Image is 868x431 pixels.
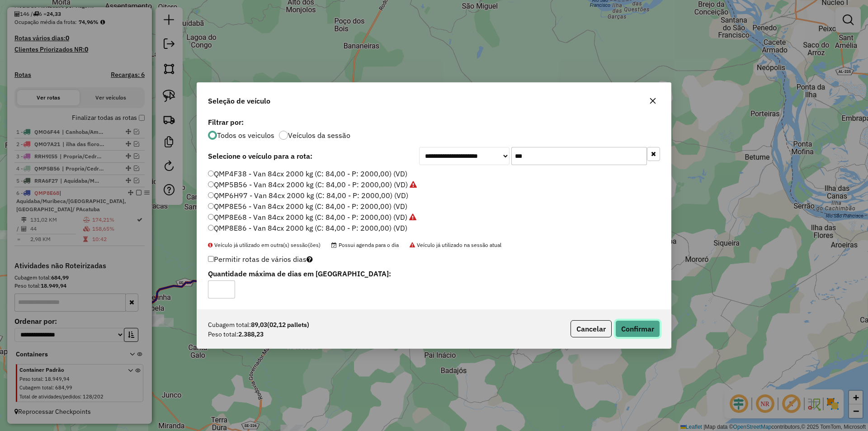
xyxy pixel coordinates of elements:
span: Possui agenda para o dia [331,242,399,248]
button: Confirmar [615,320,660,337]
label: QMP6H97 - Van 84cx 2000 kg (C: 84,00 - P: 2000,00) (VD) [208,190,408,201]
input: QMP8E86 - Van 84cx 2000 kg (C: 84,00 - P: 2000,00) (VD) [208,225,214,231]
label: QMP8E56 - Van 84cx 2000 kg (C: 84,00 - P: 2000,00) (VD) [208,201,407,212]
label: Filtrar por: [208,117,660,128]
label: Quantidade máxima de dias em [GEOGRAPHIC_DATA]: [208,268,506,279]
span: Seleção de veículo [208,95,270,106]
strong: Selecione o veículo para a rota: [208,152,312,161]
strong: 89,03 [251,320,309,330]
span: Veículo já utilizado em outra(s) sessão(ões) [208,242,321,248]
label: Permitir rotas de vários dias [208,251,313,268]
label: QMP8E86 - Van 84cx 2000 kg (C: 84,00 - P: 2000,00) (VD) [208,223,407,233]
input: QMP5B56 - Van 84cx 2000 kg (C: 84,00 - P: 2000,00) (VD) [208,181,214,187]
span: Peso total: [208,330,238,339]
span: Cubagem total: [208,320,251,330]
label: QMP8E68 - Van 84cx 2000 kg (C: 84,00 - P: 2000,00) (VD) [208,212,416,223]
label: QMP4F38 - Van 84cx 2000 kg (C: 84,00 - P: 2000,00) (VD) [208,168,407,179]
input: QMP8E56 - Van 84cx 2000 kg (C: 84,00 - P: 2000,00) (VD) [208,203,214,209]
input: QMP4F38 - Van 84cx 2000 kg (C: 84,00 - P: 2000,00) (VD) [208,171,214,176]
label: QMP5B56 - Van 84cx 2000 kg (C: 84,00 - P: 2000,00) (VD) [208,179,417,190]
span: (02,12 pallets) [267,321,309,329]
label: Veículos da sessão [288,132,350,139]
button: Cancelar [571,320,612,337]
strong: 2.388,23 [238,330,264,339]
i: Selecione pelo menos um veículo [307,256,313,263]
input: QMP8E68 - Van 84cx 2000 kg (C: 84,00 - P: 2000,00) (VD) [208,214,214,220]
i: Veículo já utilizado na sessão atual [409,213,416,221]
label: Todos os veiculos [217,132,274,139]
span: Veículo já utilizado na sessão atual [410,242,501,248]
input: Permitir rotas de vários dias [208,256,214,262]
i: Veículo já utilizado na sessão atual [410,181,417,188]
input: QMP6H97 - Van 84cx 2000 kg (C: 84,00 - P: 2000,00) (VD) [208,192,214,198]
